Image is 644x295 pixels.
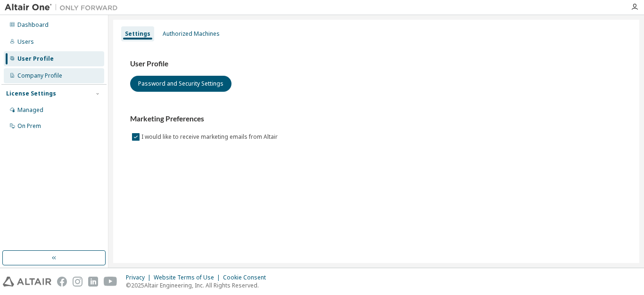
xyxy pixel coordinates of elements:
[73,277,83,287] img: instagram.svg
[126,281,272,289] p: © 2025 Altair Engineering, Inc. All Rights Reserved.
[17,72,62,80] div: Company Profile
[154,274,223,281] div: Website Terms of Use
[141,131,280,143] label: I would like to receive marketing emails from Altair
[130,76,231,92] button: Password and Security Settings
[17,21,49,29] div: Dashboard
[130,114,622,124] h3: Marketing Preferences
[17,122,41,130] div: On Prem
[3,277,51,287] img: altair_logo.svg
[104,277,117,287] img: youtube.svg
[17,38,34,46] div: Users
[17,106,43,114] div: Managed
[88,277,98,287] img: linkedin.svg
[6,90,56,97] div: License Settings
[57,277,67,287] img: facebook.svg
[130,59,622,69] h3: User Profile
[17,55,54,63] div: User Profile
[163,30,220,38] div: Authorized Machines
[5,3,123,12] img: Altair One
[223,274,272,281] div: Cookie Consent
[125,30,150,38] div: Settings
[126,274,154,281] div: Privacy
